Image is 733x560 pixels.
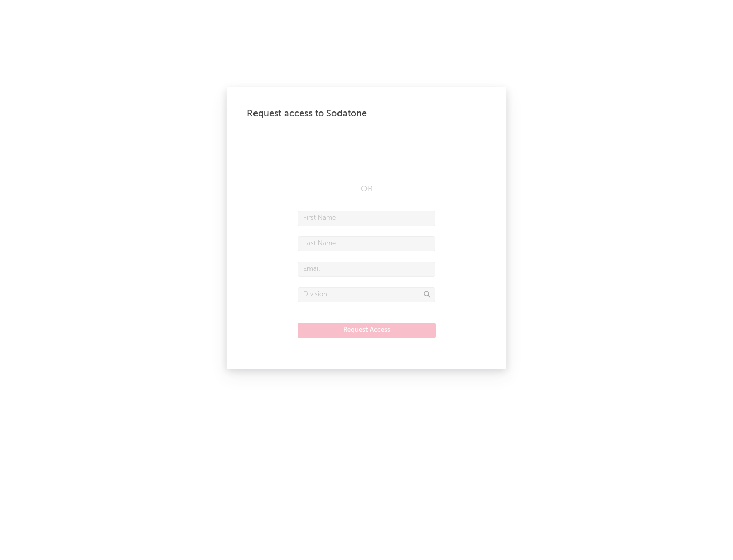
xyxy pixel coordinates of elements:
input: Division [298,287,435,302]
input: First Name [298,211,435,226]
input: Email [298,262,435,277]
div: OR [298,183,435,195]
input: Last Name [298,236,435,251]
div: Request access to Sodatone [247,107,486,120]
button: Request Access [298,323,436,338]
